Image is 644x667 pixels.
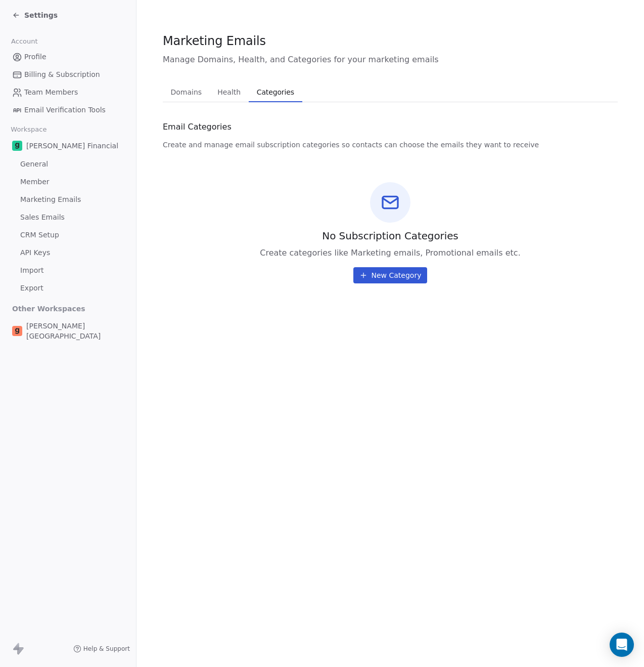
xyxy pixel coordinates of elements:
[24,87,78,98] span: Team Members
[167,85,206,99] span: Domains
[20,159,48,170] span: General
[8,209,128,226] a: Sales Emails
[24,105,106,115] span: Email Verification Tools
[372,270,422,280] span: New Category
[73,645,130,653] a: Help & Support
[8,262,128,279] a: Import
[8,191,128,208] a: Marketing Emails
[8,156,128,173] a: General
[20,230,59,240] span: CRM Setup
[610,633,634,657] div: Open Intercom Messenger
[7,122,51,137] span: Workspace
[213,85,245,99] span: Health
[24,52,47,62] span: Profile
[20,177,50,187] span: Member
[8,84,128,101] a: Team Members
[163,33,266,49] span: Marketing Emails
[8,49,128,65] a: Profile
[20,247,50,258] span: API Keys
[12,326,22,336] img: Goela%20School%20Logos%20(4).png
[83,645,130,653] span: Help & Support
[8,174,128,190] a: Member
[260,247,520,259] span: Create categories like Marketing emails, Promotional emails etc.
[8,66,128,83] a: Billing & Subscription
[8,227,128,243] a: CRM Setup
[12,141,22,151] img: Goela%20Fin%20Logos%20(4).png
[8,102,128,118] a: Email Verification Tools
[26,141,118,151] span: [PERSON_NAME] Financial
[163,54,618,66] span: Manage Domains, Health, and Categories for your marketing emails
[253,85,298,99] span: Categories
[20,265,43,276] span: Import
[20,194,81,205] span: Marketing Emails
[12,10,58,20] a: Settings
[7,34,42,49] span: Account
[24,69,100,80] span: Billing & Subscription
[260,229,520,243] span: No Subscription Categories
[24,10,58,20] span: Settings
[26,321,124,341] span: [PERSON_NAME][GEOGRAPHIC_DATA]
[353,267,428,283] button: New Category
[163,140,539,150] span: Create and manage email subscription categories so contacts can choose the emails they want to re...
[8,244,128,261] a: API Keys
[163,121,232,133] span: Email Categories
[8,280,128,297] a: Export
[20,212,65,223] span: Sales Emails
[20,283,43,294] span: Export
[8,301,89,317] span: Other Workspaces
